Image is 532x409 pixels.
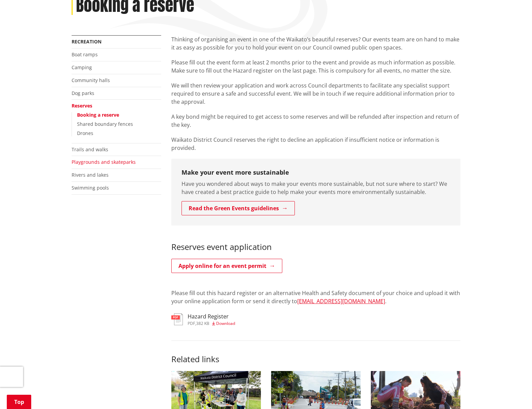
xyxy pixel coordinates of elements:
p: Waikato District Council reserves the right to decline an application if insufficient notice or i... [171,136,460,152]
a: Playgrounds and skateparks [72,159,136,165]
a: Booking a reserve [77,112,119,118]
h3: Make your event more sustainable [182,169,450,176]
a: Camping [72,64,92,71]
span: Download [216,320,235,326]
a: Community halls [72,77,110,83]
a: Top [7,395,31,409]
span: 382 KB [196,320,209,326]
a: Hazard Register pdf,382 KB Download [171,313,235,326]
a: Shared boundary fences [77,121,133,127]
a: Apply online for an event permit [171,259,282,273]
p: Have you wondered about ways to make your events more sustainable, but not sure where to start? W... [182,180,450,196]
div: Please fill out this hazard register or an alternative Health and Safety document of your choice ... [171,281,460,313]
a: Read the Green Events guidelines [182,201,295,215]
a: Recreation [72,38,101,45]
a: Rivers and lakes [72,172,109,178]
span: pdf [188,320,195,326]
div: , [188,322,235,326]
a: Swimming pools [72,184,109,191]
p: A key bond might be required to get access to some reserves and will be refunded after inspection... [171,113,460,129]
h3: Reserves event application [171,232,460,252]
a: Trails and walks [72,146,108,153]
a: [EMAIL_ADDRESS][DOMAIN_NAME] [297,297,385,305]
a: Drones [77,130,93,136]
p: Thinking of organising an event in one of the Waikato’s beautiful reserves? Our events team are o... [171,35,460,52]
p: Please fill out the event form at least 2 months prior to the event and provide as much informati... [171,58,460,75]
h3: Hazard Register [188,313,235,320]
a: Boat ramps [72,51,98,58]
img: document-pdf.svg [171,313,183,325]
a: Dog parks [72,90,94,96]
p: We will then review your application and work across Council departments to facilitate any specia... [171,81,460,106]
h3: Related links [171,340,460,364]
a: Reserves [72,102,92,109]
